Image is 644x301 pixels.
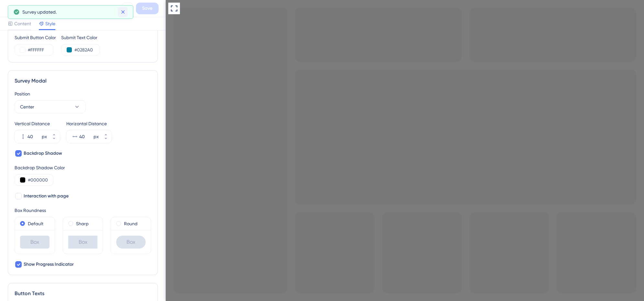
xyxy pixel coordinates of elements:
[124,220,138,228] label: Round
[79,133,92,140] input: px
[28,220,43,228] label: Default
[94,133,99,140] div: px
[15,290,151,297] div: Button Texts
[142,5,152,12] span: Save
[5,31,166,59] div: Multiple choices rating
[28,133,40,140] input: px
[15,100,86,113] button: Center
[66,120,112,128] div: Horizontal Distance
[21,4,119,13] div: Pesquisa teste CPF/CNPJ - STG
[136,3,159,14] button: Save
[100,130,112,137] button: px
[48,130,60,137] button: px
[8,17,166,26] div: Antes de iniciar seu cadastro, queremos te conhecer melhor
[20,236,50,249] div: Box
[5,31,166,54] div: radio group
[116,236,146,249] div: Box
[18,46,151,51] label: 🏢 Sou pessoa jurídica – Tenho empresa aberta e vendo com CNPJ
[20,103,34,111] span: Center
[42,133,47,140] div: px
[24,192,69,200] span: Interaction with page
[24,150,62,157] span: Backdrop Shadow
[45,20,55,28] span: Style
[14,20,31,28] span: Content
[15,164,151,172] div: Backdrop Shadow Color
[100,137,112,143] button: px
[159,5,166,13] div: Close survey
[48,137,60,143] button: px
[15,34,56,41] div: Submit Button Color
[15,206,151,214] div: Box Roundness
[24,261,74,268] span: Show Progress Indicator
[61,34,100,41] div: Submit Text Color
[68,236,98,249] div: Box
[15,77,151,85] div: Survey Modal
[76,220,89,228] label: Sharp
[15,120,60,128] div: Vertical Distance
[15,90,151,98] div: Position
[22,8,57,16] span: Survey updated.
[18,33,134,39] label: 📄 Sou pessoa física – Vendo como autônomo, sem CNPJ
